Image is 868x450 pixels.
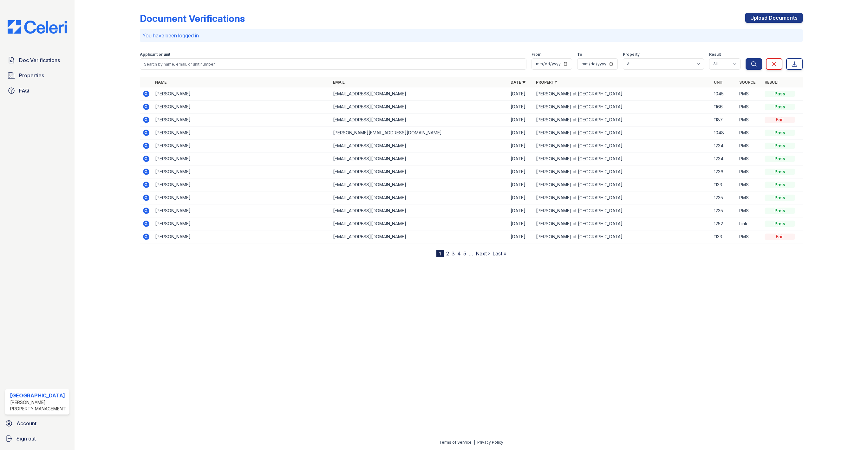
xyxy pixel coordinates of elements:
[711,87,737,100] td: 1045
[5,84,69,97] a: FAQ
[508,204,533,217] td: [DATE]
[711,178,737,191] td: 1133
[330,178,508,191] td: [EMAIL_ADDRESS][DOMAIN_NAME]
[153,191,330,204] td: [PERSON_NAME]
[711,100,737,113] td: 1166
[737,165,762,178] td: PMS
[511,80,526,85] a: Date ▼
[508,230,533,243] td: [DATE]
[330,113,508,126] td: [EMAIL_ADDRESS][DOMAIN_NAME]
[16,420,36,427] span: Account
[508,165,533,178] td: [DATE]
[508,126,533,139] td: [DATE]
[737,100,762,113] td: PMS
[330,126,508,139] td: [PERSON_NAME][EMAIL_ADDRESS][DOMAIN_NAME]
[493,250,506,257] a: Last »
[711,126,737,139] td: 1048
[737,230,762,243] td: PMS
[153,204,330,217] td: [PERSON_NAME]
[711,204,737,217] td: 1235
[765,221,795,227] div: Pass
[711,230,737,243] td: 1133
[533,165,711,178] td: [PERSON_NAME] at [GEOGRAPHIC_DATA]
[3,432,72,445] a: Sign out
[330,165,508,178] td: [EMAIL_ADDRESS][DOMAIN_NAME]
[765,143,795,149] div: Pass
[16,435,36,442] span: Sign out
[765,104,795,110] div: Pass
[765,169,795,175] div: Pass
[737,113,762,126] td: PMS
[333,80,345,85] a: Email
[153,126,330,139] td: [PERSON_NAME]
[19,87,29,94] span: FAQ
[330,100,508,113] td: [EMAIL_ADDRESS][DOMAIN_NAME]
[463,250,466,257] a: 5
[711,113,737,126] td: 1187
[714,80,723,85] a: Unit
[457,250,461,257] a: 4
[3,417,72,430] a: Account
[765,195,795,201] div: Pass
[330,139,508,152] td: [EMAIL_ADDRESS][DOMAIN_NAME]
[474,440,475,445] div: |
[476,250,490,257] a: Next ›
[536,80,557,85] a: Property
[709,52,721,57] label: Result
[153,152,330,165] td: [PERSON_NAME]
[508,191,533,204] td: [DATE]
[330,152,508,165] td: [EMAIL_ADDRESS][DOMAIN_NAME]
[765,208,795,214] div: Pass
[711,191,737,204] td: 1235
[765,182,795,188] div: Pass
[765,91,795,97] div: Pass
[711,152,737,165] td: 1234
[508,139,533,152] td: [DATE]
[533,139,711,152] td: [PERSON_NAME] at [GEOGRAPHIC_DATA]
[508,100,533,113] td: [DATE]
[508,178,533,191] td: [DATE]
[765,156,795,162] div: Pass
[533,230,711,243] td: [PERSON_NAME] at [GEOGRAPHIC_DATA]
[737,217,762,230] td: Link
[330,87,508,100] td: [EMAIL_ADDRESS][DOMAIN_NAME]
[153,100,330,113] td: [PERSON_NAME]
[533,87,711,100] td: [PERSON_NAME] at [GEOGRAPHIC_DATA]
[446,250,449,257] a: 2
[737,152,762,165] td: PMS
[765,117,795,123] div: Fail
[765,234,795,240] div: Fail
[330,204,508,217] td: [EMAIL_ADDRESS][DOMAIN_NAME]
[5,69,69,82] a: Properties
[5,54,69,67] a: Doc Verifications
[533,113,711,126] td: [PERSON_NAME] at [GEOGRAPHIC_DATA]
[533,178,711,191] td: [PERSON_NAME] at [GEOGRAPHIC_DATA]
[140,52,170,57] label: Applicant or unit
[765,80,780,85] a: Result
[711,165,737,178] td: 1236
[737,126,762,139] td: PMS
[330,191,508,204] td: [EMAIL_ADDRESS][DOMAIN_NAME]
[577,52,582,57] label: To
[153,230,330,243] td: [PERSON_NAME]
[711,217,737,230] td: 1252
[533,191,711,204] td: [PERSON_NAME] at [GEOGRAPHIC_DATA]
[10,399,67,412] div: [PERSON_NAME] Property Management
[153,87,330,100] td: [PERSON_NAME]
[508,113,533,126] td: [DATE]
[153,139,330,152] td: [PERSON_NAME]
[533,126,711,139] td: [PERSON_NAME] at [GEOGRAPHIC_DATA]
[737,178,762,191] td: PMS
[737,191,762,204] td: PMS
[140,58,526,70] input: Search by name, email, or unit number
[508,152,533,165] td: [DATE]
[10,392,67,399] div: [GEOGRAPHIC_DATA]
[623,52,640,57] label: Property
[439,440,472,445] a: Terms of Service
[436,250,444,257] div: 1
[533,217,711,230] td: [PERSON_NAME] at [GEOGRAPHIC_DATA]
[153,165,330,178] td: [PERSON_NAME]
[19,72,44,79] span: Properties
[142,32,800,39] p: You have been logged in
